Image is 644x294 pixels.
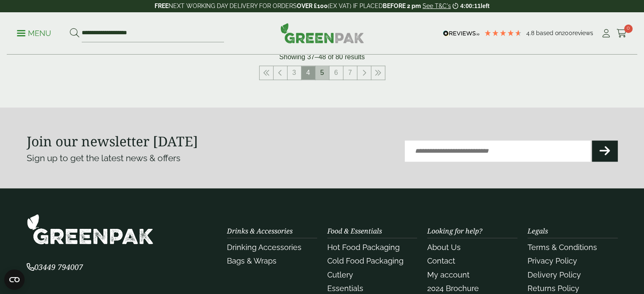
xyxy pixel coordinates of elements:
[27,214,154,245] img: GreenPak Supplies
[526,30,536,36] span: 4.8
[315,66,329,80] a: 5
[287,66,301,80] a: 3
[27,262,83,272] span: 03449 794007
[484,29,522,37] div: 4.79 Stars
[327,256,404,265] a: Cold Food Packaging
[427,270,470,279] a: My account
[4,269,25,290] button: Open CMP widget
[297,3,328,9] strong: OVER £100
[427,243,461,252] a: About Us
[27,264,83,272] a: 03449 794007
[327,243,400,252] a: Hot Food Packaging
[329,66,343,80] a: 6
[616,29,627,38] i: Cart
[280,23,364,43] img: GreenPak Supplies
[528,270,581,279] a: Delivery Policy
[301,66,315,80] span: 4
[528,284,579,293] a: Returns Policy
[155,3,169,9] strong: FREE
[427,284,479,293] a: 2024 Brochure
[536,30,562,36] span: Based on
[481,3,489,9] span: left
[17,28,51,38] p: Menu
[17,28,51,37] a: Menu
[227,243,301,252] a: Drinking Accessories
[227,256,276,265] a: Bags & Wraps
[27,132,198,150] strong: Join our newsletter [DATE]
[460,3,481,9] span: 4:00:11
[427,256,455,265] a: Contact
[443,30,480,36] img: REVIEWS.io
[27,151,293,165] p: Sign up to get the latest news & offers
[601,29,611,38] i: My Account
[383,3,421,9] strong: BEFORE 2 pm
[327,270,353,279] a: Cutlery
[279,52,365,62] p: Showing 37–48 of 80 results
[343,66,357,80] a: 7
[562,30,572,36] span: 200
[572,30,593,36] span: reviews
[327,284,363,293] a: Essentials
[528,243,597,252] a: Terms & Conditions
[423,3,451,9] a: See T&C's
[528,256,577,265] a: Privacy Policy
[616,27,627,40] a: 0
[624,25,633,33] span: 0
